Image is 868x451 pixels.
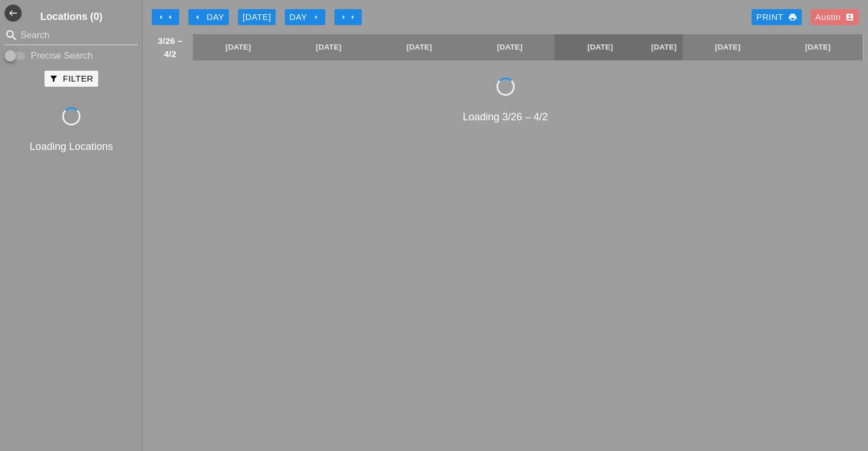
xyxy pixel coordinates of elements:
div: Enable Precise search to match search terms exactly. [5,49,138,63]
div: Day [193,11,224,24]
i: arrow_left [193,13,202,22]
div: Print [756,11,797,24]
i: print [788,13,797,22]
label: Precise Search [31,50,93,62]
a: [DATE] [645,34,683,60]
button: Move Ahead 1 Week [334,9,362,25]
i: account_box [845,13,854,22]
a: Print [752,9,801,25]
button: Day [285,9,325,25]
div: Austin [815,11,854,24]
div: Loading Locations [2,139,140,155]
i: arrow_right [348,13,357,22]
i: arrow_left [156,13,165,22]
span: 3/26 – 4/2 [153,34,187,60]
i: search [5,29,18,42]
button: [DATE] [238,9,276,25]
a: [DATE] [683,34,773,60]
div: Loading 3/26 – 4/2 [147,109,863,125]
i: filter_alt [49,74,58,83]
button: Move Back 1 Week [152,9,179,25]
i: arrow_right [339,13,348,22]
a: [DATE] [465,34,555,60]
a: [DATE] [193,34,284,60]
button: Shrink Sidebar [5,5,22,22]
a: [DATE] [284,34,374,60]
div: [DATE] [243,11,271,24]
div: Day [289,11,321,24]
button: Day [188,9,229,25]
div: Filter [49,72,93,86]
a: [DATE] [374,34,465,60]
a: [DATE] [555,34,645,60]
i: arrow_right [312,13,321,22]
i: west [5,5,22,22]
input: Search [21,26,122,44]
button: Austin [811,9,859,25]
i: arrow_left [165,13,175,22]
a: [DATE] [773,34,863,60]
button: Filter [45,71,98,87]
